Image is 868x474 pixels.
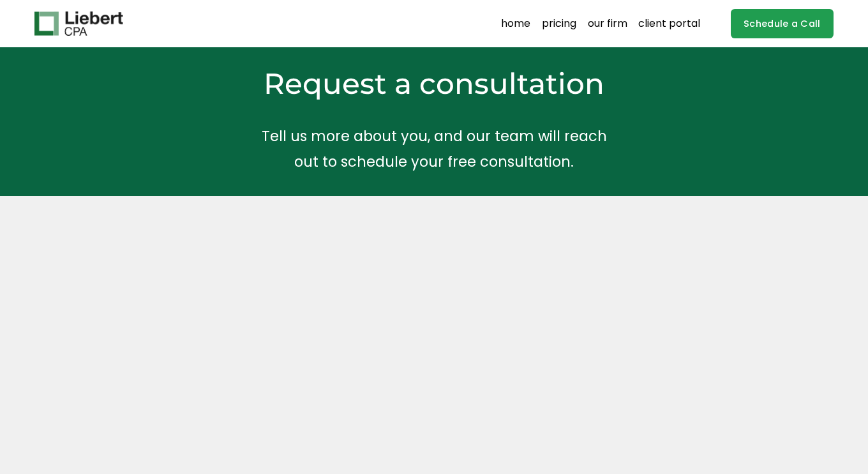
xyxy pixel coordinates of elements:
h2: Request a consultation [169,65,700,103]
a: pricing [542,13,576,34]
p: Tell us more about you, and our team will reach out to schedule your free consultation. [169,123,700,175]
a: client portal [638,13,700,34]
a: our firm [588,13,627,34]
a: home [501,13,530,34]
img: Liebert CPA [34,11,123,36]
a: Schedule a Call [731,9,834,39]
